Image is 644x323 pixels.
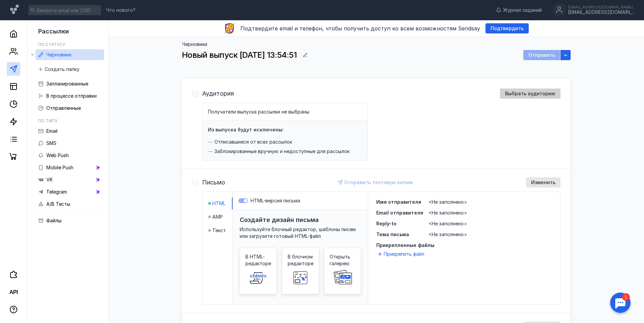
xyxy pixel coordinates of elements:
span: Выбрать аудиторию [505,91,555,97]
span: В HTML-редакторе [245,253,271,267]
span: Telegram [46,189,67,195]
span: Тема письма [376,231,409,237]
a: VK [35,174,104,185]
span: Заблокированные вручную и недоступные для рассылок [214,148,350,155]
span: HTML-версия письма [251,198,300,203]
span: Подтвердите email и телефон, чтобы получить доступ ко всем возможностям Sendsay [240,25,480,32]
span: Создать папку [45,67,79,72]
a: Запланированные [35,78,104,89]
span: VK [46,177,53,182]
span: Mobile Push [46,165,73,170]
span: Email [46,128,57,134]
input: Введите email или CSID [28,5,101,15]
h5: По типу [38,118,57,123]
h4: Письмо [202,179,225,186]
span: Web Push [46,152,69,158]
span: <Не заполнено> [429,221,467,226]
div: 1 [15,4,23,11]
span: Изменить [531,180,555,185]
div: [EMAIL_ADDRESS][DOMAIN_NAME] [568,9,636,15]
span: A/B Тесты [46,201,70,207]
h5: По статусу [38,42,65,47]
div: [EMAIL_ADDRESS][DOMAIN_NAME] [568,5,636,9]
button: Изменить [526,177,560,188]
span: Отписавшиеся от всех рассылок [214,139,292,145]
a: Черновики [182,41,207,47]
a: A/B Тесты [35,199,104,209]
span: SMS [46,140,56,146]
span: Подтвердить [491,26,524,31]
button: Подтвердить [485,23,529,33]
span: HTML [212,200,225,207]
span: Имя отправителя [376,199,421,205]
span: Открыть галерею [330,253,355,267]
span: Получатели выпуска рассылки не выбраны [208,109,309,115]
span: <Не заполнено> [429,231,467,237]
h3: Создайте дизайн письма [240,216,319,223]
span: Запланированные [46,81,88,86]
button: Создать папку [35,64,83,74]
span: Что нового? [106,8,136,13]
a: SMS [35,138,104,149]
span: Отправленные [46,105,81,111]
span: Рассылки [38,28,69,35]
a: Email [35,126,104,136]
a: Отправленные [35,103,104,114]
span: Черновики [46,52,71,57]
span: Файлы [46,218,62,223]
a: Telegram [35,187,104,197]
button: Выбрать аудиторию [500,89,560,99]
a: Файлы [35,215,104,226]
span: Новый выпуск [DATE] 13:54:51 [182,50,297,60]
span: <Не заполнено> [429,199,467,205]
span: Email отправителя [376,210,423,216]
a: Mobile Push [35,162,104,173]
a: Web Push [35,150,104,161]
span: Используйте блочный редактор, шаблоны писем или загрузите готовый HTML-файл [240,226,356,239]
span: Журнал заданий [503,7,542,14]
span: В процессе отправки [46,93,97,99]
span: Прикрепленные файлы [376,242,552,249]
span: Текст [212,227,226,234]
h4: Аудитория [202,90,234,97]
button: Прикрепить файл [376,250,427,258]
span: <Не заполнено> [429,210,467,216]
span: В блочном редакторе [288,253,313,267]
a: Журнал заданий [493,7,545,14]
span: Reply-to [376,221,397,226]
h4: Из выпуска будут исключены: [208,127,284,132]
a: В процессе отправки [35,91,104,101]
span: Прикрепить файл [384,251,424,257]
a: Черновики [35,49,104,60]
a: Что нового? [103,8,139,13]
span: AMP [212,214,223,220]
